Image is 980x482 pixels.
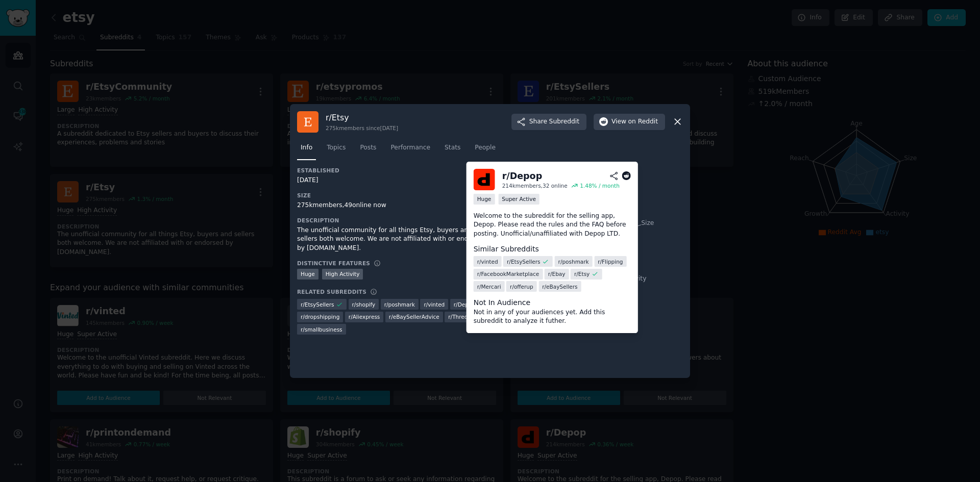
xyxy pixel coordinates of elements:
[474,194,495,205] div: Huge
[548,270,566,277] span: r/ Ebay
[323,140,349,161] a: Topics
[356,140,380,161] a: Posts
[502,170,543,183] div: r/ Depop
[471,140,499,161] a: People
[641,219,654,226] tspan: Size
[445,143,460,153] span: Stats
[301,301,334,308] span: r/ EtsySellers
[387,140,434,161] a: Performance
[474,297,631,308] dt: Not In Audience
[297,167,490,174] h3: Established
[511,114,586,130] button: ShareSubreddit
[326,124,398,132] div: 275k members since [DATE]
[529,117,579,126] span: Share
[623,275,647,282] tspan: Activity
[598,258,623,265] span: r/ Flipping
[327,143,346,153] span: Topics
[322,269,363,280] div: High Activity
[297,288,366,295] h3: Related Subreddits
[474,212,631,239] p: Welcome to the subreddit for the selling app, Depop. Please read the rules and the FAQ before pos...
[297,140,316,161] a: Info
[301,313,339,320] span: r/ dropshipping
[441,140,464,161] a: Stats
[424,301,445,308] span: r/ vinted
[301,143,312,153] span: Info
[297,201,490,210] div: 275k members, 49 online now
[352,301,376,308] span: r/ shopify
[389,313,439,320] span: r/ eBaySellerAdvice
[474,169,495,190] img: Depop
[297,226,490,253] div: The unofficial community for all things Etsy, buyers and sellers both welcome. We are not affilia...
[448,313,475,320] span: r/ ThredUp
[502,182,568,189] div: 214k members, 32 online
[542,283,577,290] span: r/ eBaySellers
[474,244,631,255] dt: Similar Subreddits
[297,176,490,185] div: [DATE]
[474,308,631,326] dd: Not in any of your audiences yet. Add this subreddit to analyze it futher.
[549,117,579,126] span: Subreddit
[580,182,620,189] div: 1.48 % / month
[574,270,590,277] span: r/ Etsy
[510,283,533,290] span: r/ offerup
[297,217,490,224] h3: Description
[390,143,430,153] span: Performance
[326,112,398,123] h3: r/ Etsy
[594,114,665,130] button: Viewon Reddit
[558,258,589,265] span: r/ poshmark
[611,117,658,126] span: View
[454,301,475,308] span: r/ Depop
[477,258,498,265] span: r/ vinted
[498,194,540,205] div: Super Active
[360,143,376,153] span: Posts
[349,313,380,320] span: r/ Aliexpress
[297,111,318,133] img: Etsy
[628,117,658,126] span: on Reddit
[297,192,490,199] h3: Size
[475,143,496,153] span: People
[297,269,318,280] div: Huge
[384,301,415,308] span: r/ poshmark
[301,326,342,333] span: r/ smallbusiness
[297,260,370,267] h3: Distinctive Features
[507,258,541,265] span: r/ EtsySellers
[477,283,501,290] span: r/ Mercari
[477,270,540,277] span: r/ FacebookMarketplace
